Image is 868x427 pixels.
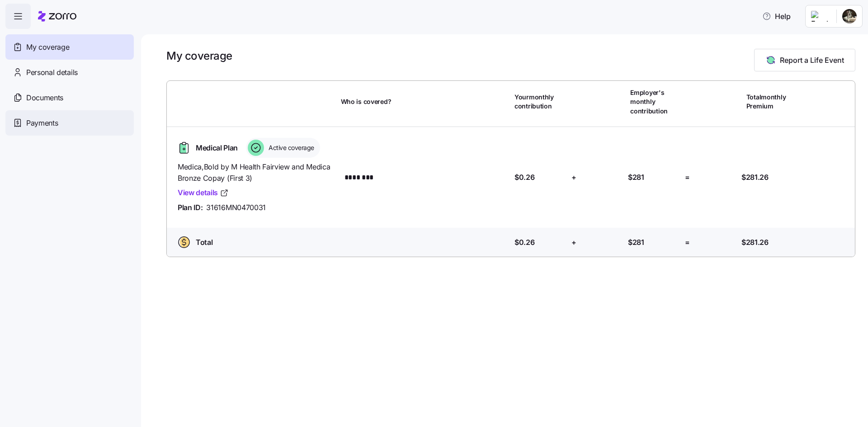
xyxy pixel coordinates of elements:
span: Total monthly Premium [746,93,797,111]
a: Documents [5,85,134,110]
span: $281.26 [741,172,769,183]
span: Medical Plan [196,142,238,154]
button: Report a Life Event [754,49,855,71]
a: View details [178,187,229,198]
span: $281.26 [741,237,769,248]
a: Payments [5,110,134,136]
span: My coverage [26,42,69,53]
span: Report a Life Event [780,55,844,66]
span: Who is covered? [341,97,392,106]
span: = [685,172,690,183]
span: + [571,237,576,248]
a: My coverage [5,34,134,60]
span: Active coverage [266,143,314,152]
span: 31616MN0470031 [206,202,266,213]
span: Your monthly contribution [514,93,565,111]
button: Help [755,7,798,25]
span: Personal details [26,67,78,78]
span: Plan ID: [178,202,203,213]
span: $281 [628,172,644,183]
a: Personal details [5,60,134,85]
span: $281 [628,237,644,248]
img: Employer logo [811,11,829,22]
span: Total [196,237,212,248]
span: Documents [26,92,63,103]
span: Help [762,11,791,22]
span: $0.26 [514,237,534,248]
span: = [685,237,690,248]
span: Payments [26,117,58,129]
span: + [571,172,576,183]
h1: My coverage [166,49,232,63]
span: $0.26 [514,172,534,183]
img: c3fe2c41-1993-47af-9768-8ce2f2942b25-1757363521959.png [842,9,857,23]
span: Employer's monthly contribution [630,88,681,116]
span: Medica , Bold by M Health Fairview and Medica Bronze Copay (First 3) [178,161,334,184]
